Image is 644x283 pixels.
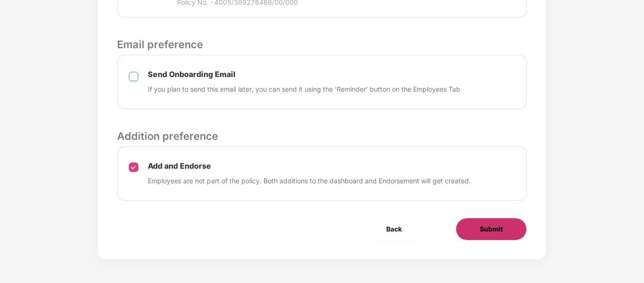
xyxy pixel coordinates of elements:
p: Email preference [117,36,526,52]
p: Employees are not part of the policy. Both additions to the dashboard and Endorsement will get cr... [148,176,471,186]
span: Back [386,224,402,234]
button: Back [363,218,425,240]
p: If you plan to send this email later, you can send it using the ‘Reminder’ button on the Employee... [148,84,460,94]
p: Send Onboarding Email [148,69,460,79]
span: Submit [480,224,503,234]
p: Add and Endorse [148,161,471,171]
p: Addition preference [117,128,526,144]
button: Submit [456,218,527,240]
